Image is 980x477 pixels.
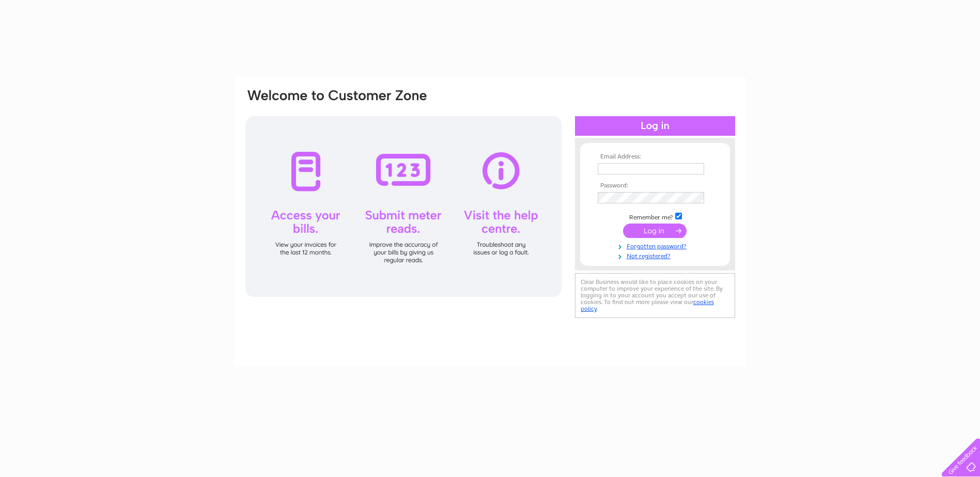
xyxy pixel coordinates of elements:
[595,182,715,189] th: Password:
[598,250,715,260] a: Not registered?
[623,224,687,238] input: Submit
[581,298,714,312] a: cookies policy
[575,273,735,318] div: Clear Business would like to place cookies on your computer to improve your experience of the sit...
[595,153,715,161] th: Email Address:
[598,241,715,250] a: Forgotten password?
[595,211,715,221] td: Remember me?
